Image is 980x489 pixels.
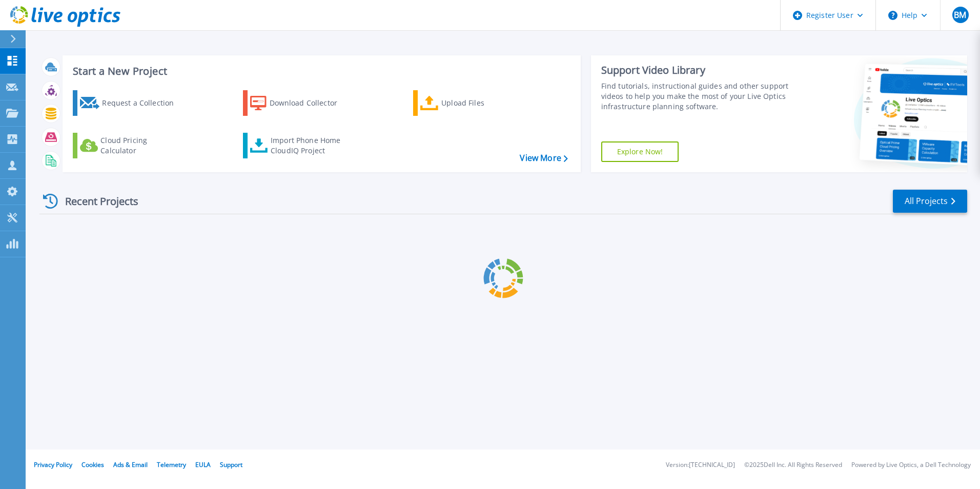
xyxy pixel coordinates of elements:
a: Upload Files [413,90,527,116]
a: Ads & Email [113,460,148,469]
div: Import Phone Home CloudIQ Project [271,135,351,156]
a: Telemetry [157,460,186,469]
a: Download Collector [243,90,357,116]
a: All Projects [893,190,967,213]
a: Support [220,460,242,469]
div: Request a Collection [102,93,184,113]
span: BM [954,11,966,19]
a: Cloud Pricing Calculator [73,133,187,158]
a: Explore Now! [601,141,679,162]
div: Upload Files [441,93,523,113]
div: Cloud Pricing Calculator [100,135,182,156]
h3: Start a New Project [73,66,567,77]
a: Cookies [81,460,104,469]
div: Recent Projects [39,189,152,214]
a: Request a Collection [73,90,187,116]
a: EULA [195,460,211,469]
div: Find tutorials, instructional guides and other support videos to help you make the most of your L... [601,81,793,112]
li: © 2025 Dell Inc. All Rights Reserved [744,462,842,468]
div: Download Collector [270,93,352,113]
a: Privacy Policy [34,460,72,469]
a: View More [520,153,567,163]
li: Version: [TECHNICAL_ID] [666,462,735,468]
li: Powered by Live Optics, a Dell Technology [851,462,971,468]
div: Support Video Library [601,64,793,77]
